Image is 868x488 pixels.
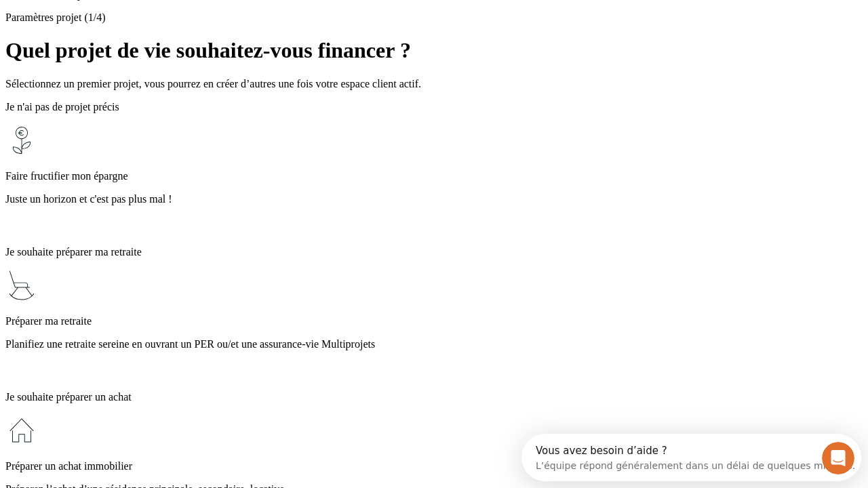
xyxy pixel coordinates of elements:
[5,78,421,89] span: Sélectionnez un premier projet, vous pourrez en créer d’autres une fois votre espace client actif.
[521,434,861,481] iframe: Intercom live chat discovery launcher
[5,391,863,403] p: Je souhaite préparer un achat
[5,170,863,182] p: Faire fructifier mon épargne
[5,5,374,43] div: Ouvrir le Messenger Intercom
[14,22,334,37] div: L’équipe répond généralement dans un délai de quelques minutes.
[5,246,863,258] p: Je souhaite préparer ma retraite
[14,12,334,22] div: Vous avez besoin d’aide ?
[5,460,863,472] p: Préparer un achat immobilier
[5,38,863,63] h1: Quel projet de vie souhaitez-vous financer ?
[5,12,863,24] p: Paramètres projet (1/4)
[822,442,854,474] iframe: Intercom live chat
[5,315,863,327] p: Préparer ma retraite
[5,193,863,205] p: Juste un horizon et c'est pas plus mal !
[5,101,863,113] p: Je n'ai pas de projet précis
[5,338,863,350] p: Planifiez une retraite sereine en ouvrant un PER ou/et une assurance-vie Multiprojets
